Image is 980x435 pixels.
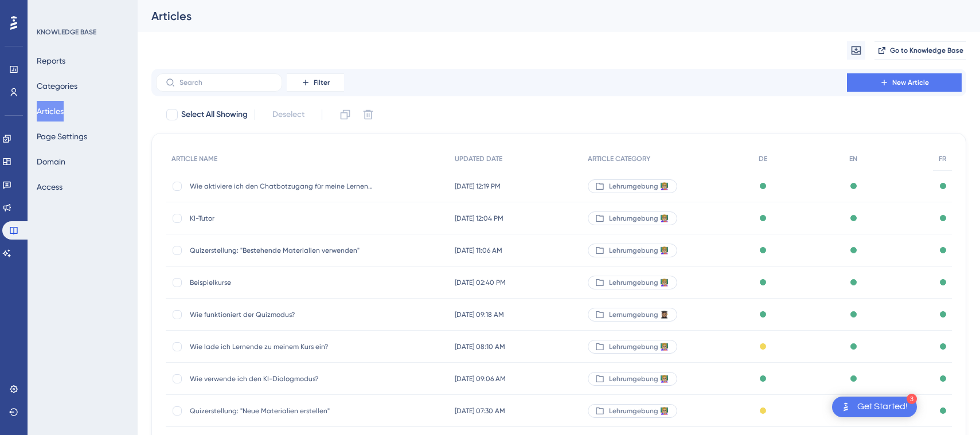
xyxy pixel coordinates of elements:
div: 3 [907,394,917,404]
button: New Article [847,73,962,92]
span: [DATE] 09:06 AM [455,374,506,383]
button: Domain [37,151,65,172]
span: Filter [314,78,330,87]
span: Lehrumgebung 👩🏼‍🏫 [609,342,669,351]
span: [DATE] 12:04 PM [455,214,503,223]
div: Open Get Started! checklist, remaining modules: 3 [832,397,917,417]
span: Quizerstellung: "Bestehende Materialien verwenden" [190,246,373,255]
div: Articles [151,8,938,24]
span: KI-Tutor [190,214,373,223]
button: Categories [37,76,77,96]
button: Filter [287,73,344,92]
span: [DATE] 11:06 AM [455,246,502,255]
span: [DATE] 02:40 PM [455,278,506,287]
button: Deselect [262,104,315,125]
span: ARTICLE CATEGORY [588,154,650,163]
span: Wie funktioniert der Quizmodus? [190,310,373,319]
span: Go to Knowledge Base [890,46,963,55]
span: Lehrumgebung 👩🏼‍🏫 [609,246,669,255]
span: EN [849,154,857,163]
span: Quizerstellung: "Neue Materialien erstellen" [190,406,373,416]
button: Articles [37,101,64,122]
span: Lernumgebung 👩🏽‍🎓 [609,310,669,319]
span: Wie aktiviere ich den Chatbotzugang für meine Lernenden? [190,182,373,191]
span: [DATE] 12:19 PM [455,182,501,191]
button: Reports [37,50,65,71]
span: Select All Showing [181,108,248,122]
button: Page Settings [37,126,87,147]
button: Go to Knowledge Base [874,41,966,60]
span: [DATE] 07:30 AM [455,406,505,416]
span: New Article [892,78,929,87]
div: KNOWLEDGE BASE [37,28,96,37]
div: Get Started! [857,401,908,413]
span: Wie verwende ich den KI-Dialogmodus? [190,374,373,383]
span: DE [759,154,767,163]
input: Search [179,79,272,87]
span: FR [939,154,946,163]
span: Wie lade ich Lernende zu meinem Kurs ein? [190,342,373,351]
span: Lehrumgebung 👩🏼‍🏫 [609,214,669,223]
button: Access [37,177,63,197]
span: UPDATED DATE [455,154,502,163]
span: ARTICLE NAME [171,154,217,163]
span: Lehrumgebung 👩🏼‍🏫 [609,406,669,416]
span: Lehrumgebung 👩🏼‍🏫 [609,278,669,287]
span: [DATE] 09:18 AM [455,310,504,319]
span: Lehrumgebung 👩🏼‍🏫 [609,182,669,191]
span: Deselect [272,108,304,122]
span: Beispielkurse [190,278,373,287]
span: Lehrumgebung 👩🏼‍🏫 [609,374,669,383]
span: [DATE] 08:10 AM [455,342,505,351]
img: launcher-image-alternative-text [839,400,853,414]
